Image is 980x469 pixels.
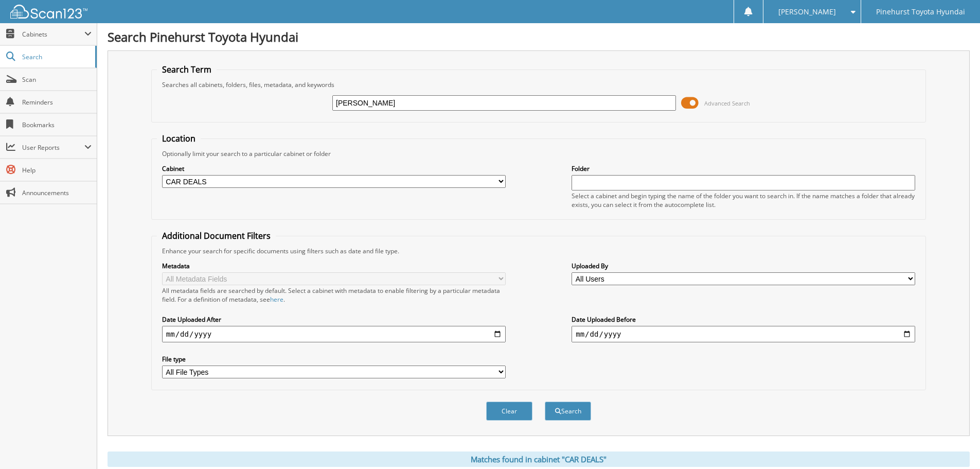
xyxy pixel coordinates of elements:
[572,192,915,209] div: Select a cabinet and begin typing the name of the folder you want to search in. If the name match...
[22,188,92,197] span: Announcements
[157,80,920,89] div: Searches all cabinets, folders, files, metadata, and keywords
[10,5,87,19] img: scan123-logo-white.svg
[572,164,915,173] label: Folder
[22,75,92,84] span: Scan
[157,247,920,255] div: Enhance your search for specific documents using filters such as date and file type.
[572,315,915,324] label: Date Uploaded Before
[22,30,84,39] span: Cabinets
[545,402,591,421] button: Search
[486,402,532,421] button: Clear
[162,164,506,173] label: Cabinet
[108,451,970,467] div: Matches found in cabinet "CAR DEALS"
[778,9,836,15] span: [PERSON_NAME]
[162,315,506,324] label: Date Uploaded After
[22,53,90,61] span: Search
[22,120,92,129] span: Bookmarks
[162,355,506,363] label: File type
[22,98,92,107] span: Reminders
[704,99,750,107] span: Advanced Search
[162,262,506,270] label: Metadata
[270,295,283,304] a: here
[876,9,965,15] span: Pinehurst Toyota Hyundai
[157,230,276,241] legend: Additional Document Filters
[157,149,920,158] div: Optionally limit your search to a particular cabinet or folder
[157,133,201,144] legend: Location
[157,64,217,75] legend: Search Term
[572,326,915,342] input: end
[572,262,915,270] label: Uploaded By
[108,28,970,45] h1: Search Pinehurst Toyota Hyundai
[22,143,84,152] span: User Reports
[162,286,506,304] div: All metadata fields are searched by default. Select a cabinet with metadata to enable filtering b...
[22,166,92,175] span: Help
[162,326,506,342] input: start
